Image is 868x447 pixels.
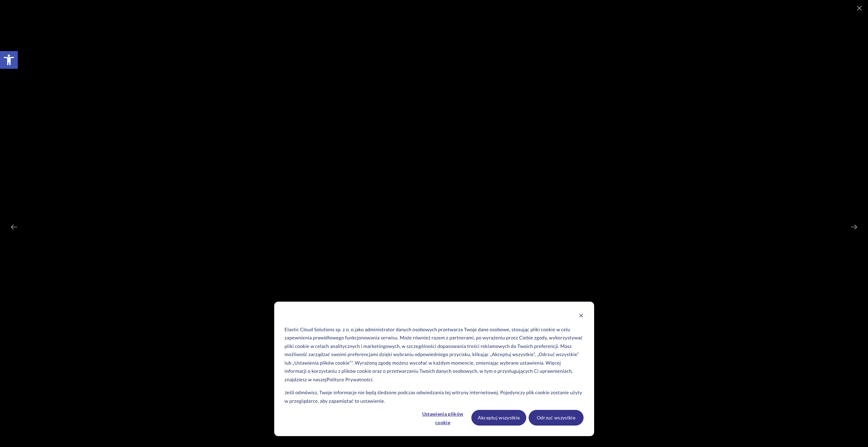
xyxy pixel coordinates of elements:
[579,312,584,321] button: Dismiss cookie banner
[284,325,583,384] p: Elastic Cloud Solutions sp. z o. o jako administrator danych osobowych przetwarza Twoje dane osob...
[471,410,526,426] button: Akceptuj wszystkie
[284,388,583,405] p: Jeśli odmówisz, Twoje informacje nie będą śledzone podczas odwiedzania tej witryny internetowej. ...
[327,376,374,384] a: Polityce Prywatności.
[416,410,469,426] button: Ustawienia plików cookie
[529,410,584,426] button: Odrzuć wszystkie
[274,302,594,436] div: Cookie banner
